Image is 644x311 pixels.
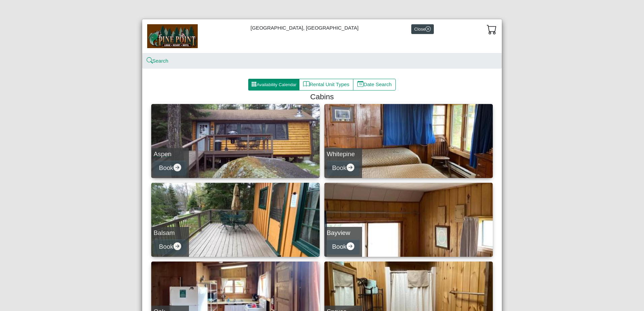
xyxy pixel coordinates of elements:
div: [GEOGRAPHIC_DATA], [GEOGRAPHIC_DATA] [142,19,502,53]
a: searchSearch [147,58,168,64]
svg: arrow right circle fill [173,242,181,250]
svg: grid3x3 gap fill [251,81,257,87]
h5: Bayview [327,229,360,237]
button: Bookarrow right circle fill [327,161,360,176]
button: bookRental Unit Types [299,79,353,91]
svg: cart [487,24,497,34]
svg: x circle [425,26,431,32]
h5: Whitepine [327,150,360,158]
button: Bookarrow right circle fill [154,239,187,254]
h5: Balsam [154,229,187,237]
svg: search [147,58,152,63]
svg: book [303,81,310,87]
svg: arrow right circle fill [347,164,354,171]
svg: arrow right circle fill [173,164,181,171]
button: Closex circle [411,24,434,34]
button: Bookarrow right circle fill [327,239,360,254]
button: grid3x3 gap fillAvailability Calendar [248,79,299,91]
svg: arrow right circle fill [347,242,354,250]
img: b144ff98-a7e1-49bd-98da-e9ae77355310.jpg [147,24,198,48]
svg: calendar date [357,81,364,87]
h5: Aspen [154,150,187,158]
button: calendar dateDate Search [353,79,396,91]
button: Bookarrow right circle fill [154,161,187,176]
h4: Cabins [154,92,490,101]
